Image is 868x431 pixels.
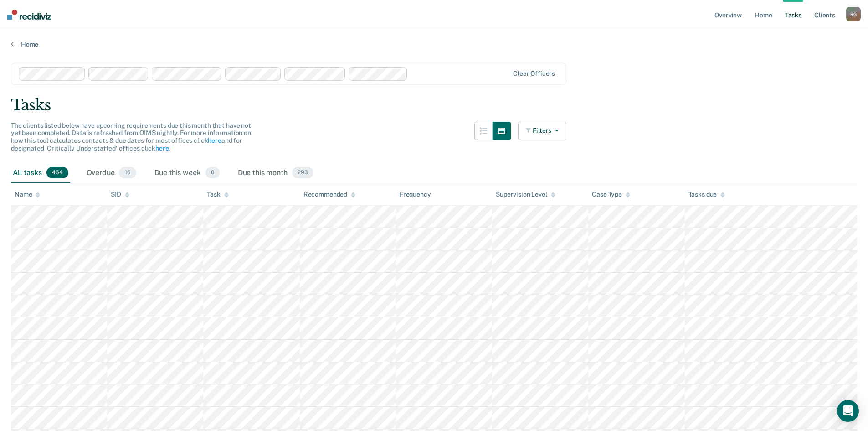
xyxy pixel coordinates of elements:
img: Recidiviz [7,10,51,20]
span: 464 [46,167,68,179]
div: Case Type [592,191,630,198]
div: Name [15,191,40,198]
span: The clients listed below have upcoming requirements due this month that have not yet been complet... [11,122,251,152]
a: Home [11,40,857,48]
a: here [208,137,221,144]
div: Due this month293 [236,163,315,183]
div: Due this week0 [153,163,221,183]
button: Filters [518,122,566,140]
div: Open Intercom Messenger [837,400,859,422]
div: Clear officers [513,70,555,78]
span: 16 [119,167,136,179]
div: Frequency [400,191,431,198]
div: Tasks [11,96,857,114]
div: Supervision Level [496,191,555,198]
div: Recommended [303,191,355,198]
div: Task [207,191,228,198]
span: 0 [205,167,220,179]
div: R G [846,7,861,21]
span: 293 [292,167,313,179]
div: SID [111,191,129,198]
div: Overdue16 [85,163,138,183]
a: here [155,145,169,152]
button: RG [846,7,861,21]
div: Tasks due [688,191,725,198]
div: All tasks464 [11,163,70,183]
